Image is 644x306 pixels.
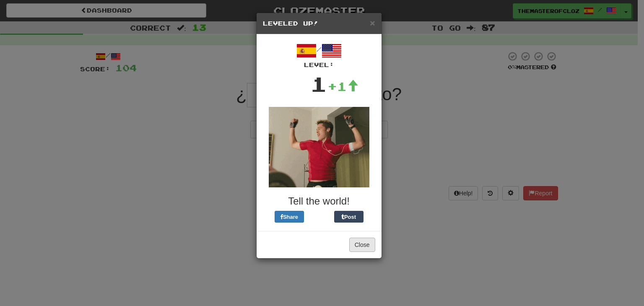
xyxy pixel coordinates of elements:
[327,78,358,95] div: +1
[263,61,375,69] div: Level:
[370,18,375,28] span: ×
[304,211,334,223] iframe: X Post Button
[263,41,375,69] div: /
[263,19,375,28] h5: Leveled Up!
[275,211,304,223] button: Share
[334,211,364,223] button: Post
[263,196,375,207] h3: Tell the world!
[370,18,375,27] button: Close
[269,107,369,187] img: brad-pitt-eabb8484b0e72233b60fc33baaf1d28f9aa3c16dec737e05e85ed672bd245bc1.gif
[349,238,375,252] button: Close
[310,69,327,99] div: 1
